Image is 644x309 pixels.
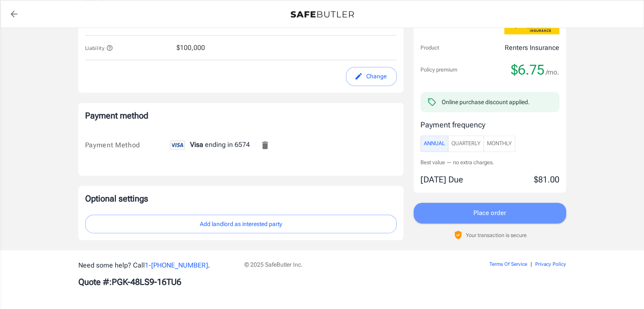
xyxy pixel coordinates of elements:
[414,203,566,223] button: Place order
[85,140,170,150] div: Payment Method
[145,261,208,269] a: 1-[PHONE_NUMBER]
[420,173,463,186] p: [DATE] Due
[420,158,559,166] p: Best value — no extra charges.
[85,110,397,121] p: Payment method
[290,11,354,18] img: Back to quotes
[346,67,397,86] button: edit
[535,261,566,267] a: Privacy Policy
[170,141,250,149] span: ending in 6574
[6,6,22,22] a: back to quotes
[487,139,512,149] span: Monthly
[255,135,275,155] button: Remove this card
[505,43,559,53] p: Renters Insurance
[85,215,397,234] button: Add landlord as interested party
[244,260,442,269] p: © 2025 SafeButler Inc.
[448,135,484,152] button: Quarterly
[531,261,532,267] span: |
[78,260,234,270] p: Need some help? Call .
[85,193,397,204] p: Optional settings
[511,61,544,78] span: $6.75
[85,45,113,51] span: Liability
[489,261,527,267] a: Terms Of Service
[78,277,181,287] b: Quote #: PGK-48LS9-16TU6
[190,141,203,149] span: Visa
[473,207,506,218] span: Place order
[484,135,515,152] button: Monthly
[85,43,113,53] button: Liability
[546,66,559,78] span: /mo.
[170,141,185,149] img: visa
[466,231,527,239] p: Your transaction is secure
[424,139,445,149] span: Annual
[442,98,530,106] div: Online purchase discount applied.
[420,66,457,74] p: Policy premium
[534,173,559,186] p: $81.00
[451,139,481,149] span: Quarterly
[420,44,439,52] p: Product
[420,119,559,130] p: Payment frequency
[177,43,205,53] span: $100,000
[420,135,448,152] button: Annual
